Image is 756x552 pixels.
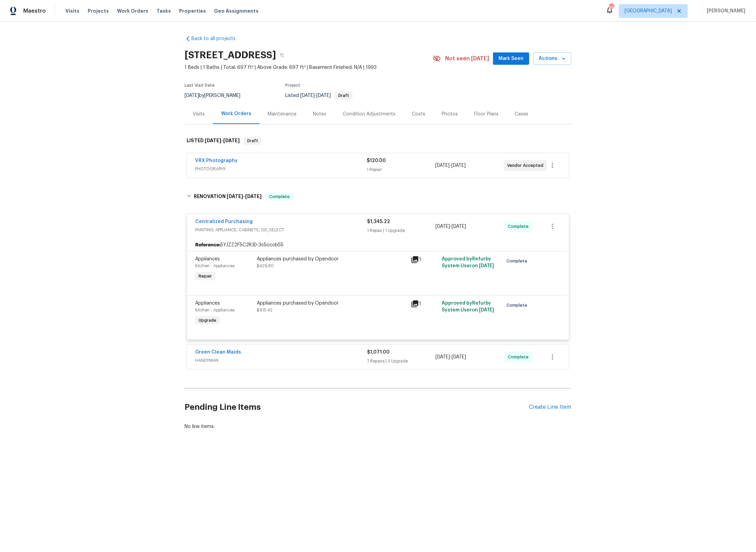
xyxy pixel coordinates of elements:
[23,8,46,14] span: Maestro
[195,165,367,172] span: PHOTOGRAPHY
[442,301,494,312] span: Approved by Refurby System User on
[227,194,243,199] span: [DATE]
[336,94,352,98] span: Draft
[156,9,171,13] span: Tasks
[266,193,293,200] span: Complete
[436,223,466,230] span: -
[313,111,326,118] div: Notes
[436,355,450,359] span: [DATE]
[442,111,458,118] div: Photos
[276,49,288,61] button: Copy Address
[185,35,250,42] a: Back to all projects
[411,256,438,264] div: 1
[452,355,466,359] span: [DATE]
[205,138,221,143] span: [DATE]
[533,52,571,65] button: Actions
[436,224,450,229] span: [DATE]
[185,423,571,430] div: No line items.
[436,354,466,360] span: -
[507,258,530,265] span: Complete
[185,64,433,71] span: 1 Beds | 1 Baths | Total: 697 ft² | Above Grade: 697 ft² | Basement Finished: N/A | 1993
[257,264,274,268] span: $429.80
[474,111,499,118] div: Floor Plans
[452,163,466,168] span: [DATE]
[445,55,489,62] span: Not seen [DATE]
[367,158,386,163] span: $120.00
[257,308,273,312] span: $915.42
[367,227,436,234] div: 1 Repair | 1 Upgrade
[529,404,571,410] div: Create Line Item
[609,4,614,11] div: 96
[185,83,215,87] span: Last Visit Date
[300,93,331,98] span: -
[185,52,276,59] h2: [STREET_ADDRESS]
[343,111,395,118] div: Condition Adjustments
[185,91,249,100] div: by [PERSON_NAME]
[245,194,262,199] span: [DATE]
[65,8,79,14] span: Visits
[257,300,407,307] div: Appliances purchased by Opendoor
[195,226,367,233] span: PAINTING, APPLIANCE, CABINETS, OD_SELECT
[185,391,529,423] h2: Pending Line Items
[508,223,532,230] span: Complete
[268,111,297,118] div: Maintenance
[88,8,109,14] span: Projects
[185,186,571,208] div: RENOVATION [DATE]-[DATE]Complete
[452,224,466,229] span: [DATE]
[195,257,220,261] span: Appliances
[223,138,240,143] span: [DATE]
[214,8,259,14] span: Geo Assignments
[195,242,220,248] b: Reference:
[412,111,425,118] div: Costs
[195,158,238,163] a: VRX Photography
[499,54,524,63] span: Mark Seen
[179,8,206,14] span: Properties
[196,273,215,280] span: Repair
[367,219,390,224] span: $1,345.22
[285,93,353,98] span: Listed
[187,137,240,145] h6: LISTED
[367,166,435,173] div: 1 Repair
[316,93,331,98] span: [DATE]
[507,302,530,309] span: Complete
[117,8,148,14] span: Work Orders
[479,263,494,268] span: [DATE]
[285,83,300,87] span: Project
[257,256,407,262] div: Appliances purchased by Opendoor
[479,308,494,312] span: [DATE]
[195,357,367,364] span: HANDYMAN
[436,162,466,169] span: -
[367,350,390,355] span: $1,071.00
[704,8,746,14] span: [PERSON_NAME]
[300,93,315,98] span: [DATE]
[185,93,199,98] span: [DATE]
[195,264,235,268] span: Kitchen - Appliances
[244,137,261,144] span: Draft
[205,138,240,143] span: -
[227,194,262,199] span: -
[515,111,529,118] div: Cases
[193,111,205,118] div: Visits
[493,52,529,65] button: Mark Seen
[221,110,251,117] div: Work Orders
[196,317,219,324] span: Upgrade
[195,301,220,306] span: Appliances
[442,257,494,268] span: Approved by Refurby System User on
[195,219,253,224] a: Centralized Purchasing
[625,8,672,14] span: [GEOGRAPHIC_DATA]
[194,193,262,201] h6: RENOVATION
[508,354,532,360] span: Complete
[195,308,235,312] span: Kitchen - Appliances
[367,358,436,365] div: 7 Repairs | 3 Upgrade
[411,300,438,308] div: 1
[187,239,569,251] div: 5YJZZ2F5C2RJD-3c5cccb55
[507,162,546,169] span: Vendor Accepted
[539,54,566,63] span: Actions
[436,163,450,168] span: [DATE]
[185,130,571,152] div: LISTED [DATE]-[DATE]Draft
[195,350,241,355] a: Green Clean Maids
